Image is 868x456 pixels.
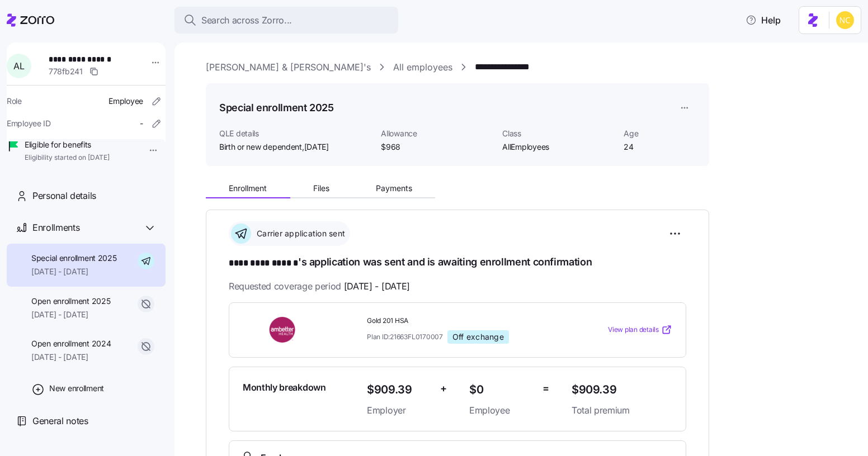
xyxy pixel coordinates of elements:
h1: Special enrollment 2025 [219,101,334,115]
span: [DATE] - [DATE] [31,351,111,363]
span: Employee [108,96,143,107]
span: - [140,118,143,129]
span: Gold 201 HSA [367,316,563,326]
span: New enrollment [49,383,104,394]
span: + [440,381,447,397]
span: Enrollments [32,221,79,235]
span: Monthly breakdown [243,381,326,395]
span: Class [502,128,615,139]
span: Eligible for benefits [25,139,110,150]
span: Search across Zorro... [201,13,292,27]
span: 778fb241 [49,66,83,77]
a: [PERSON_NAME] & [PERSON_NAME]'s [206,60,371,74]
span: View plan details [608,325,659,335]
span: AllEmployees [502,141,615,153]
span: $909.39 [572,381,672,399]
img: e03b911e832a6112bf72643c5874f8d8 [836,11,854,29]
span: Total premium [572,403,672,417]
span: 24 [624,141,696,153]
span: Employee [469,403,534,417]
span: Age [624,128,696,139]
span: [DATE] - [DATE] [31,309,110,320]
span: Open enrollment 2024 [31,338,111,349]
span: Carrier application sent [253,228,345,239]
span: Birth or new dependent , [219,141,329,153]
span: Enrollment [229,184,267,192]
span: Open enrollment 2025 [31,296,110,307]
span: A L [13,61,24,70]
span: Allowance [381,128,493,139]
span: Files [313,184,329,192]
span: Plan ID: 21663FL0170007 [367,332,443,341]
span: Eligibility started on [DATE] [25,153,110,163]
span: Help [746,13,781,27]
span: Off exchange [452,332,504,342]
span: = [542,381,549,397]
span: QLE details [219,128,372,139]
a: View plan details [608,324,672,335]
span: [DATE] - [DATE] [344,279,410,293]
span: $909.39 [367,381,431,399]
span: $968 [381,141,493,153]
span: [DATE] - [DATE] [31,266,117,277]
span: [DATE] [304,141,329,153]
button: Search across Zorro... [174,7,398,34]
a: All employees [393,60,452,74]
span: Personal details [32,189,96,203]
button: Help [737,9,790,31]
span: Requested coverage period [229,279,410,293]
span: Role [7,96,22,107]
img: Ambetter [243,317,323,343]
span: $0 [469,381,534,399]
span: Special enrollment 2025 [31,253,117,264]
span: Employer [367,403,431,417]
span: Employee ID [7,118,51,129]
span: General notes [32,414,88,428]
h1: 's application was sent and is awaiting enrollment confirmation [229,255,686,270]
span: Payments [376,184,412,192]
